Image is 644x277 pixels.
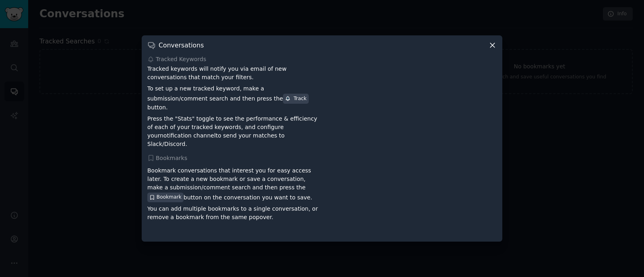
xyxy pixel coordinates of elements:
div: Track [285,95,306,103]
p: Press the "Stats" toggle to see the performance & efficiency of each of your tracked keywords, an... [147,115,319,148]
div: Tracked Keywords [147,55,497,64]
a: notification channel [160,132,216,139]
iframe: YouTube video player [325,65,497,137]
p: To set up a new tracked keyword, make a submission/comment search and then press the button. [147,84,319,111]
p: Bookmark conversations that interest you for easy access later. To create a new bookmark or save ... [147,166,319,202]
p: Tracked keywords will notify you via email of new conversations that match your filters. [147,65,319,82]
p: You can add multiple bookmarks to a single conversation, or remove a bookmark from the same popover. [147,205,319,222]
div: Bookmarks [147,154,497,162]
h3: Conversations [159,41,204,49]
iframe: YouTube video player [325,164,497,236]
span: Bookmark [157,194,182,201]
